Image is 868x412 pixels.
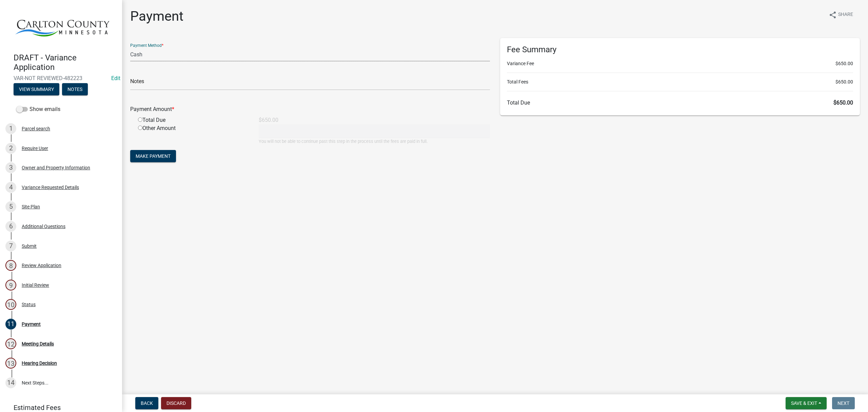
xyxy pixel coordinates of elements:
div: 14 [5,377,16,388]
li: Variance Fee [507,60,853,67]
div: Status [22,302,36,307]
span: Save & Exit [791,400,817,406]
span: Next [837,400,849,406]
wm-modal-confirm: Summary [14,87,59,92]
div: 1 [5,123,16,134]
h6: Fee Summary [507,45,853,55]
div: 11 [5,319,16,330]
div: 7 [5,241,16,251]
div: 13 [5,358,16,369]
div: 12 [5,338,16,349]
button: View Summary [14,83,59,95]
span: Make Payment [136,153,171,159]
div: Other Amount [133,124,254,145]
div: 5 [5,201,16,212]
div: Total Due [133,116,254,124]
button: Save & Exit [786,397,827,409]
li: Total Fees [507,78,853,86]
div: 2 [5,143,16,154]
button: Discard [161,397,191,409]
wm-modal-confirm: Notes [62,87,88,92]
span: VAR-NOT REVIEWED-482223 [14,75,108,81]
div: Payment [22,322,41,326]
span: $650.00 [835,78,853,86]
div: Owner and Property Information [22,165,90,170]
button: Make Payment [130,150,176,162]
div: 10 [5,299,16,310]
i: share [829,11,837,19]
a: Edit [111,75,120,81]
span: $650.00 [833,99,853,106]
span: Share [838,11,853,19]
div: 8 [5,260,16,271]
button: Back [135,397,158,409]
h6: Total Due [507,99,853,106]
span: $650.00 [835,60,853,67]
label: Show emails [16,105,60,113]
div: Submit [22,244,37,248]
div: Additional Questions [22,224,65,229]
div: 6 [5,221,16,232]
div: Require User [22,146,48,151]
div: Meeting Details [22,341,54,346]
h4: DRAFT - Variance Application [14,53,117,73]
div: Review Application [22,263,61,268]
div: Initial Review [22,283,49,287]
div: Payment Amount [125,105,495,113]
div: 4 [5,182,16,193]
div: Parcel search [22,126,50,131]
div: 9 [5,280,16,291]
wm-modal-confirm: Edit Application Number [111,75,120,81]
div: Site Plan [22,204,40,209]
h1: Payment [130,8,183,24]
div: Hearing Decision [22,361,57,366]
button: Notes [62,83,88,95]
div: Variance Requested Details [22,185,79,190]
img: Carlton County, Minnesota [14,7,111,46]
div: 3 [5,162,16,173]
button: Next [832,397,855,409]
span: Back [141,400,153,406]
button: shareShare [823,8,859,21]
